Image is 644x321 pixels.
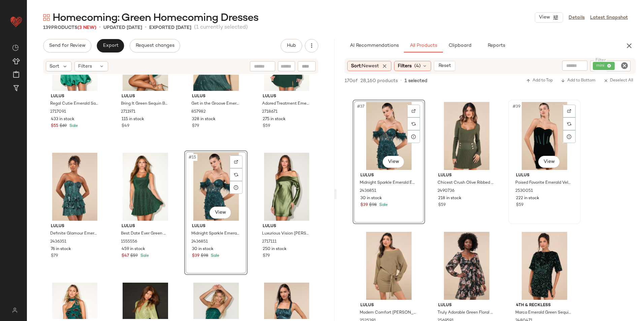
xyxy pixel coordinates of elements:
img: svg%3e [412,109,416,113]
span: Truly Adorable Green Floral Burnout Balloon Sleeve Mini Dress [438,310,494,316]
span: Deselect All [604,78,633,83]
span: (1 currently selected) [194,24,248,32]
span: $79 [263,253,270,259]
span: (4) [414,63,421,70]
span: Lulus [192,94,240,100]
img: 1555556_2_01_hero_Retakes_2025-08-04.jpg [116,153,175,221]
span: Lulus [438,173,495,179]
span: Chicest Crush Olive Ribbed Long Sleeve Mini Sweater Dress [438,180,494,186]
span: • [99,24,101,32]
button: View [535,12,563,23]
span: All Products [410,43,437,48]
span: $59 [130,253,138,259]
span: 76 in stock [51,246,71,252]
span: AI Recommendations [350,43,399,48]
span: Lulus [263,223,311,229]
span: Sale [139,254,149,258]
a: Latest Snapshot [590,14,628,21]
span: 28,160 products [360,77,398,84]
span: Newest [362,64,379,69]
img: 2717111_01_hero_2025-08-14.jpg [257,153,316,221]
span: Send for Review [49,43,86,48]
button: Deselect All [601,77,636,85]
span: Sort [50,63,59,70]
span: Sort: [351,63,379,70]
span: $79 [192,123,199,129]
img: 12254681_2436851.jpg [355,102,423,170]
img: 12177761_2480471.jpg [511,232,578,300]
span: Reports [487,43,505,48]
span: Homecoming: Green Homecoming Dresses [53,11,258,25]
button: Request changes [130,39,180,52]
img: svg%3e [12,44,19,51]
img: svg%3e [43,14,50,21]
img: svg%3e [234,173,238,177]
span: 2490736 [438,188,454,194]
img: 11814581_2436351.jpg [45,153,104,221]
span: Regal Cutie Emerald Satin Square Neck Bubble-Hem Mini Dress [50,101,98,107]
span: 459 in stock [122,246,145,252]
img: svg%3e [234,160,238,164]
span: Get in the Groove Emerald Green Sequin Fringe Bodycon Dress [191,101,239,107]
span: #39 [512,103,522,110]
button: View [383,156,404,168]
span: Lulus [122,223,169,229]
span: • [145,24,147,32]
span: Definite Glamour Emerald Mesh Sequin Bustier Tiered Mini Dress [50,231,98,237]
span: Request changes [135,43,174,48]
span: Export [102,43,118,48]
div: Products [43,24,96,31]
span: Lulus [51,223,99,229]
span: 170 of [345,77,358,84]
span: Best Date Ever Green Metallic Skater Mini Dress [121,231,169,237]
span: 433 in stock [51,116,74,122]
span: 4Th & Reckless [516,302,573,309]
span: 250 in stock [263,246,287,252]
span: $79 [51,253,58,259]
span: Marca Emerald Green Sequin Tie-Back Short Sleeve Shift Dress [515,310,572,316]
button: Hub [281,39,302,52]
span: View [539,15,550,20]
span: $49 [122,123,129,129]
span: Lulus [516,173,573,179]
span: Add to Top [526,78,553,83]
span: $59 [438,202,446,208]
button: Add to Top [523,77,555,85]
span: Clipboard [448,43,471,48]
span: Lulus [438,302,495,309]
img: 12191901_2525391.jpg [355,232,423,300]
img: svg%3e [412,122,416,126]
span: Adored Treatment Emerald Long Sleeve Tie Cuff Mini Dress [262,101,310,107]
img: svg%3e [567,109,571,113]
span: 2436351 [50,239,66,245]
span: 2436851 [191,239,208,245]
p: updated [DATE] [103,24,142,31]
span: 2711971 [121,109,135,115]
span: Bring It Green Sequin Bodycon Mini Dress [121,101,169,107]
span: 115 in stock [122,116,144,122]
img: heart_red.DM2ytmEG.svg [9,15,23,28]
span: 139 [43,25,51,30]
span: $47 [122,253,129,259]
span: Midnight Sparkle Emerald Embroidered Feather Bustier Mini Dress [360,180,417,186]
span: 2436851 [360,188,376,194]
span: Midnight Sparkle Emerald Embroidered Feather Bustier Mini Dress [191,231,239,237]
span: Filters [78,63,92,70]
span: 1555556 [121,239,137,245]
span: $55 [51,123,58,129]
span: Add to Bottom [561,78,595,83]
span: Lulus [263,94,311,100]
span: 275 in stock [263,116,286,122]
span: 857982 [191,109,206,115]
button: Export [97,39,124,52]
button: Add to Bottom [558,77,598,85]
img: 12196741_2490736.jpg [433,102,501,170]
span: 2717091 [50,109,66,115]
span: #37 [356,103,366,110]
span: (3 New) [77,25,96,30]
span: Luxurious Vision [PERSON_NAME] Satin Off-the-Shoulder Mini Dress [262,231,310,237]
span: Modern Comfort [PERSON_NAME] [PERSON_NAME] Sleeve Mini Sweater Dress [360,310,417,316]
span: Reset [438,63,451,69]
span: Lulus [122,94,169,100]
img: svg%3e [8,308,21,313]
